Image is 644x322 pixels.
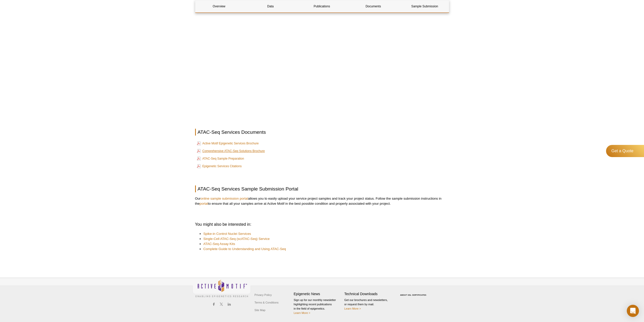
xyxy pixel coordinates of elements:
[344,292,392,296] h4: Technical Downloads
[197,148,265,154] a: Comprehensive ATAC-Seq Solutions Brochure
[200,197,248,200] a: online sample submission portal
[627,305,639,317] div: Open Intercom Messenger
[253,299,280,306] a: Terms & Conditions
[247,0,294,12] a: Data
[195,196,449,206] p: Our allows you to easily upload your service project samples and track your project status. Follo...
[195,0,243,12] a: Overview
[344,298,392,311] p: Get our brochures and newsletters, or request them by mail.
[401,0,448,12] a: Sample Submission
[294,311,310,314] a: Learn More >
[349,0,397,12] a: Documents
[606,145,644,157] a: Get a Quote
[197,140,259,146] a: Active Motif Epigenetic Services Brochure
[203,236,270,241] a: Single-Cell ATAC-Seq (scATAC-Seq) Service
[197,163,242,169] a: Epigenetic Services Citations
[195,129,449,136] h2: ATAC-Seq Services Documents
[197,156,244,162] a: ATAC-Seq Sample Preparation
[200,202,208,205] a: portal
[294,298,342,315] p: Sign up for our monthly newsletter highlighting recent publications in the field of epigenetics.
[253,291,273,299] a: Privacy Policy
[253,306,267,314] a: Site Map
[203,231,251,236] a: Spike-in Control Nuclei Services
[298,0,346,12] a: Publications
[344,307,361,310] a: Learn More >
[400,294,426,296] a: ABOUT SSL CERTIFICATES
[294,292,342,296] h4: Epigenetic News
[203,241,235,247] a: ATAC-Seq Assay Kits
[193,278,251,298] img: Active Motif,
[195,221,449,228] h3: You might also be interested in:
[195,185,449,192] h2: ATAC-Seq Services Sample Submission Portal
[203,247,286,252] a: Complete Guide to Understanding and Using ATAC-Seq
[395,287,433,298] table: Click to Verify - This site chose Symantec SSL for secure e-commerce and confidential communicati...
